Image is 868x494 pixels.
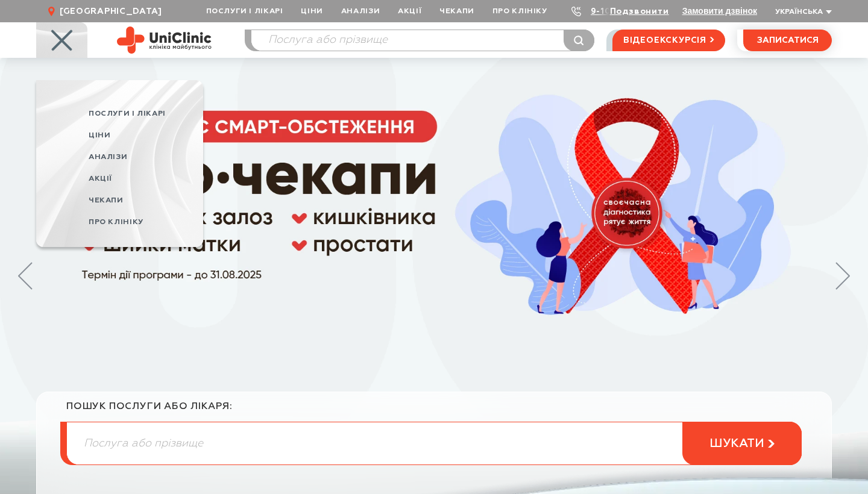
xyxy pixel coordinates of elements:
[610,7,669,16] a: Подзвонити
[89,218,143,226] span: Про клініку
[89,110,166,117] span: Послуги і лікарі
[89,153,127,161] span: Аналізи
[89,175,112,183] span: Акції
[89,190,203,211] a: Чекапи
[89,196,124,204] span: Чекапи
[89,125,203,146] a: Ціни
[89,131,110,139] span: Ціни
[775,8,823,16] span: Українська
[66,401,802,422] div: пошук послуги або лікаря:
[67,422,801,464] input: Послуга або прізвище
[772,8,832,17] button: Українська
[89,168,203,190] a: Акції
[757,36,819,45] span: записатися
[709,436,764,451] span: шукати
[251,30,594,51] input: Послуга або прізвище
[89,146,203,168] a: Аналізи
[591,7,617,16] a: 9-103
[682,6,757,16] button: Замовити дзвінок
[612,30,725,51] a: відеоекскурсія
[743,30,832,51] button: записатися
[117,27,212,54] img: Uniclinic
[60,6,162,17] span: [GEOGRAPHIC_DATA]
[682,422,802,465] button: шукати
[623,30,706,51] span: відеоекскурсія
